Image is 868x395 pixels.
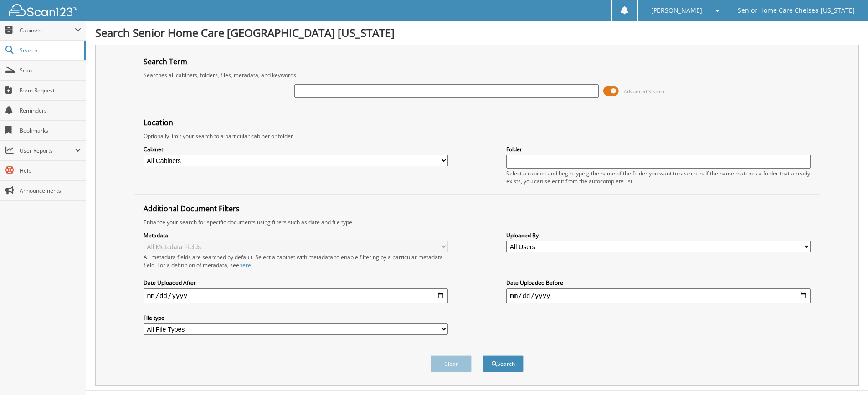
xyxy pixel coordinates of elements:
[506,169,811,185] div: Select a cabinet and begin typing the name of the folder you want to search in. If the name match...
[20,67,81,74] span: Scan
[139,71,815,79] div: Searches all cabinets, folders, files, metadata, and keywords
[738,8,855,13] span: Senior Home Care Chelsea [US_STATE]
[20,87,81,94] span: Form Request
[144,231,448,239] label: Metadata
[506,145,811,153] label: Folder
[20,187,81,195] span: Announcements
[139,56,192,67] legend: Search Term
[651,8,702,13] span: [PERSON_NAME]
[139,132,815,140] div: Optionally limit your search to a particular cabinet or folder
[822,351,868,395] iframe: Chat Widget
[506,231,811,239] label: Uploaded By
[9,4,77,16] img: scan123-logo-white.svg
[20,147,75,154] span: User Reports
[139,218,815,226] div: Enhance your search for specific documents using filters such as date and file type.
[20,46,80,54] span: Search
[139,204,244,214] legend: Additional Document Filters
[144,314,448,322] label: File type
[20,107,81,114] span: Reminders
[483,355,524,372] button: Search
[139,118,178,128] legend: Location
[20,26,75,34] span: Cabinets
[144,279,448,287] label: Date Uploaded After
[144,288,448,303] input: start
[20,167,81,174] span: Help
[624,88,664,95] span: Advanced Search
[506,279,811,287] label: Date Uploaded Before
[239,261,251,269] a: here
[431,355,472,372] button: Clear
[144,253,448,269] div: All metadata fields are searched by default. Select a cabinet with metadata to enable filtering b...
[20,127,81,134] span: Bookmarks
[95,25,859,40] h1: Search Senior Home Care [GEOGRAPHIC_DATA] [US_STATE]
[506,288,811,303] input: end
[144,145,448,153] label: Cabinet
